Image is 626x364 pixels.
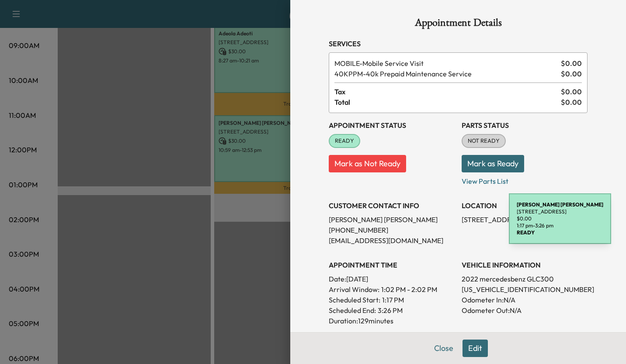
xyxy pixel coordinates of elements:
[381,284,437,295] span: 1:02 PM - 2:02 PM
[378,305,403,316] p: 3:26 PM
[462,274,588,284] p: 2022 mercedesbenz GLC300
[329,200,455,211] h3: CUSTOMER CONTACT INFO
[462,172,588,186] p: View Parts List
[334,97,561,107] span: Total
[329,316,455,326] p: Duration: 129 minutes
[329,38,588,49] h3: Services
[329,235,455,246] p: [EMAIL_ADDRESS][DOMAIN_NAME]
[517,229,535,236] b: READY
[329,214,455,225] p: [PERSON_NAME] [PERSON_NAME]
[561,86,582,97] span: $ 0.00
[428,340,459,357] button: Close
[334,58,557,69] span: Mobile Service Visit
[462,295,588,305] p: Odometer In: N/A
[329,305,376,316] p: Scheduled End:
[329,17,588,31] h1: Appointment Details
[462,214,588,225] p: [STREET_ADDRESS]
[517,215,603,222] p: $ 0.00
[463,137,505,145] span: NOT READY
[462,200,588,211] h3: LOCATION
[517,222,603,229] p: 1:17 pm - 3:26 pm
[329,260,455,270] h3: APPOINTMENT TIME
[517,208,603,215] p: [STREET_ADDRESS]
[334,86,561,97] span: Tax
[329,284,455,295] p: Arrival Window:
[463,340,488,357] button: Edit
[517,201,603,208] b: [PERSON_NAME] [PERSON_NAME]
[462,260,588,270] h3: VEHICLE INFORMATION
[382,295,404,305] p: 1:17 PM
[329,120,455,130] h3: Appointment Status
[462,284,588,295] p: [US_VEHICLE_IDENTIFICATION_NUMBER]
[329,295,380,305] p: Scheduled Start:
[329,155,406,172] button: Mark as Not Ready
[561,69,582,79] span: $ 0.00
[561,97,582,107] span: $ 0.00
[462,120,588,130] h3: Parts Status
[329,225,455,235] p: [PHONE_NUMBER]
[330,137,359,145] span: READY
[334,69,557,79] span: 40k Prepaid Maintenance Service
[329,274,455,284] p: Date: [DATE]
[462,305,588,316] p: Odometer Out: N/A
[561,58,582,69] span: $ 0.00
[462,155,524,172] button: Mark as Ready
